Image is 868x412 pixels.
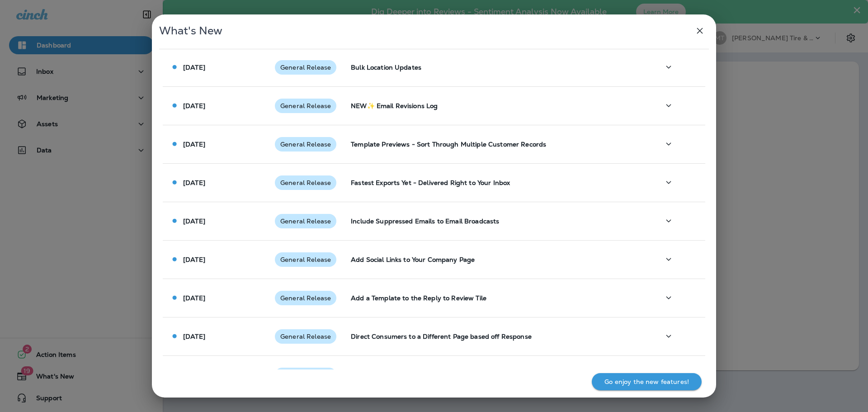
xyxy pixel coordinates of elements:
p: Fastest Exports Yet - Delivered Right to Your Inbox [351,179,645,186]
p: Go enjoy the new features! [604,378,689,385]
span: General Release [275,179,336,186]
p: Include Suppressed Emails to Email Broadcasts [351,218,645,225]
p: Template Previews - Sort Through Multiple Customer Records [351,141,645,148]
p: Add Social Links to Your Company Page [351,256,645,263]
p: Add a Template to the Reply to Review Tile [351,294,645,302]
p: Direct Consumers to a Different Page based off Response [351,333,645,340]
span: General Release [275,141,336,148]
span: General Release [275,256,336,263]
p: [DATE] [183,333,205,340]
p: [DATE] [183,179,205,186]
p: [DATE] [183,64,205,71]
p: [DATE] [183,294,205,302]
span: What's New [159,24,222,38]
span: General Release [275,102,336,109]
span: General Release [275,333,336,340]
p: [DATE] [183,218,205,225]
span: General Release [275,294,336,302]
p: [DATE] [183,102,205,109]
span: General Release [275,218,336,225]
button: Go enjoy the new features! [592,373,702,390]
span: General Release [275,64,336,71]
p: [DATE] [183,256,205,263]
p: NEW✨ Email Revisions Log [351,102,645,109]
p: [DATE] [183,141,205,148]
p: Bulk Location Updates [351,64,645,71]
